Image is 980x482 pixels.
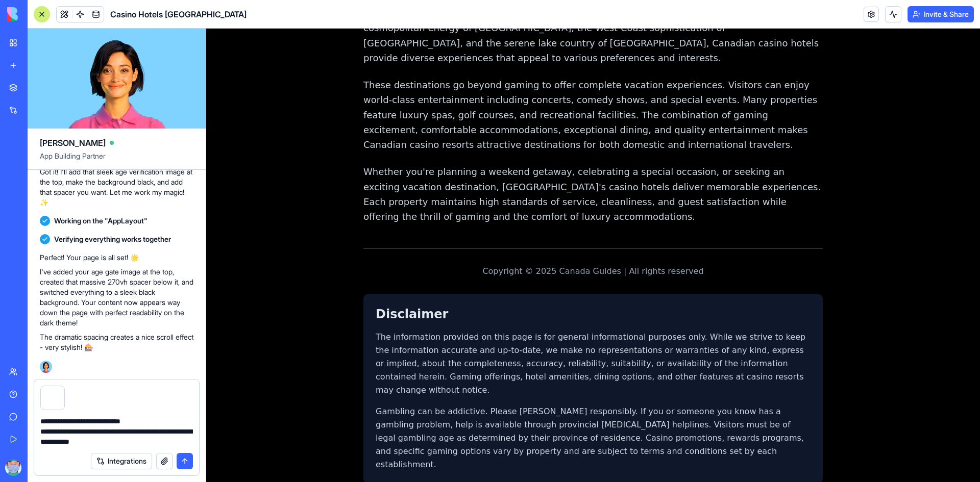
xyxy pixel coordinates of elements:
span: App Building Partner [40,151,193,169]
img: logo [7,7,70,21]
span: [PERSON_NAME] [40,137,106,149]
span: Verifying everything works together [54,234,171,244]
button: Invite & Share [908,6,974,22]
p: The dramatic spacing creates a nice scroll effect - very stylish! 🎰 [40,332,193,352]
p: Perfect! Your page is all set! 🌟 [40,252,193,263]
span: Working on the "AppLayout" [54,216,148,226]
button: Integrations [91,453,152,469]
p: The information provided on this page is for general informational purposes only. While we strive... [169,302,604,368]
img: Ella_00000_wcx2te.png [40,361,52,373]
p: These destinations go beyond gaming to offer complete vacation experiences. Visitors can enjoy wo... [157,49,617,123]
p: I've added your age gate image at the top, created that massive 270vh spacer below it, and switch... [40,267,193,328]
span: Casino Hotels [GEOGRAPHIC_DATA] [110,8,247,20]
img: ACg8ocLN9tSb7AZ9LENgEJ_ZtFLI6ujxFoglXyu1nnwU7XXo9kGfUNk=s96-c [5,460,21,476]
p: Gambling can be addictive. Please [PERSON_NAME] responsibly. If you or someone you know has a gam... [169,376,604,443]
h2: Disclaimer [169,277,604,294]
p: Whether you're planning a weekend getaway, celebrating a special occasion, or seeking an exciting... [157,136,617,195]
p: Copyright © 2025 Canada Guides | All rights reserved [157,237,617,249]
p: Got it! I'll add that sleek age verification image at the top, make the background black, and add... [40,167,193,208]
